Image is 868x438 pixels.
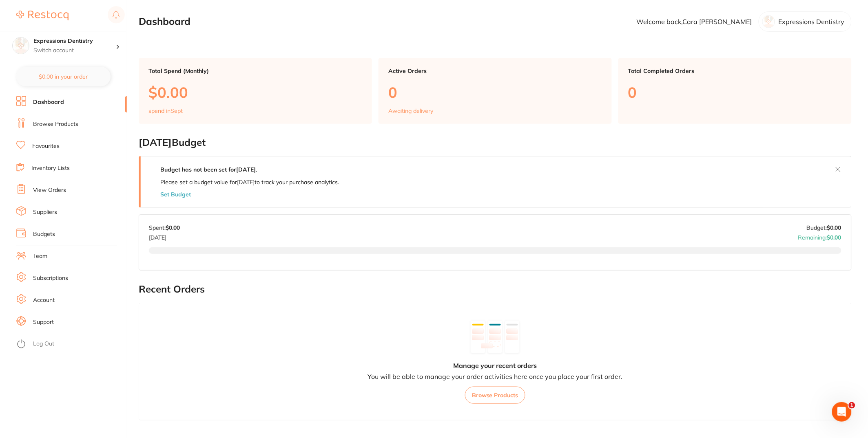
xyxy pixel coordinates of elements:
strong: $0.00 [166,224,180,231]
a: Active Orders0Awaiting delivery [379,58,612,124]
p: Budget: [807,225,841,231]
h4: Expressions Dentistry [33,37,116,45]
a: Account [33,296,55,304]
p: 0 [628,84,842,101]
p: Switch account [33,46,116,55]
h4: Manage your recent orders [454,362,537,369]
p: Expressions Dentistry [779,18,845,25]
img: Restocq Logo [16,11,69,20]
a: Total Spend (Monthly)$0.00spend inSept [139,58,372,124]
p: Spent: [149,225,180,231]
a: Dashboard [33,98,64,106]
a: Suppliers [33,208,57,216]
p: 0 [388,84,602,101]
h2: Dashboard [139,16,190,27]
p: Awaiting delivery [388,108,433,114]
a: Restocq Logo [16,6,69,25]
a: Inventory Lists [31,164,70,172]
h2: Recent Orders [139,284,852,295]
p: You will be able to manage your order activities here once you place your first order. [368,373,623,380]
a: Budgets [33,230,55,238]
button: Set Budget [160,191,191,198]
a: Log Out [33,340,54,348]
strong: $0.00 [827,224,841,231]
a: Team [33,252,47,260]
iframe: Intercom live chat [832,402,852,422]
p: $0.00 [148,84,362,101]
a: Browse Products [33,120,78,128]
p: Welcome back, Cara [PERSON_NAME] [637,18,752,25]
a: View Orders [33,186,66,194]
strong: Budget has not been set for [DATE] . [160,166,257,173]
p: Total Spend (Monthly) [148,68,362,74]
h2: [DATE] Budget [139,137,852,148]
span: 1 [849,402,855,409]
button: Browse Products [465,387,525,404]
p: Please set a budget value for [DATE] to track your purchase analytics. [160,179,339,185]
p: Active Orders [388,68,602,74]
p: Remaining: [798,231,841,241]
button: $0.00 in your order [16,67,111,86]
img: Expressions Dentistry [13,37,29,54]
p: spend in Sept [148,108,183,114]
a: Support [33,318,54,326]
a: Favourites [32,142,60,150]
strong: $0.00 [827,234,841,241]
p: Total Completed Orders [628,68,842,74]
p: [DATE] [149,231,180,241]
button: Log Out [16,338,124,351]
a: Total Completed Orders0 [618,58,852,124]
a: Subscriptions [33,274,68,282]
